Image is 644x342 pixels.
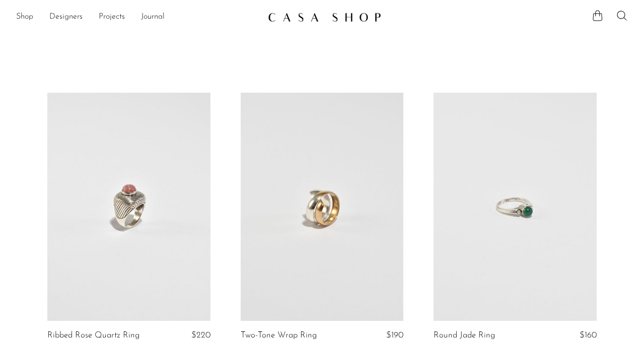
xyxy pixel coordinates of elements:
nav: Desktop navigation [16,9,260,26]
a: Projects [99,11,125,24]
a: Round Jade Ring [434,331,495,340]
a: Ribbed Rose Quartz Ring [47,331,139,340]
a: Journal [141,11,165,24]
span: $220 [191,331,210,339]
a: Two-Tone Wrap Ring [241,331,317,340]
ul: NEW HEADER MENU [16,9,260,26]
a: Shop [16,11,33,24]
span: $160 [580,331,597,339]
span: $190 [386,331,403,339]
a: Designers [49,11,83,24]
